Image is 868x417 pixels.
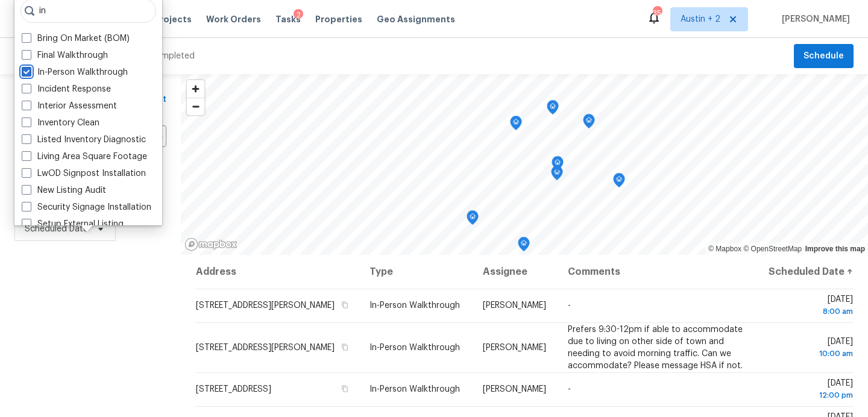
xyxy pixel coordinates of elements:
div: Map marker [518,237,530,256]
span: Zoom out [187,98,204,115]
span: Scheduled Date [25,223,88,235]
button: Copy Address [339,299,350,310]
a: Improve this map [805,245,865,253]
label: In-Person Walkthrough [22,66,128,78]
div: Map marker [613,173,625,192]
span: [PERSON_NAME] [777,13,850,25]
span: - [568,301,571,310]
span: [STREET_ADDRESS] [196,385,271,393]
th: Type [360,255,473,289]
button: Copy Address [339,342,350,353]
a: Mapbox homepage [184,237,237,251]
div: Map marker [583,114,595,133]
th: Assignee [473,255,558,289]
div: 8:00 am [766,306,853,318]
span: Properties [315,13,362,25]
span: [DATE] [766,295,853,318]
label: Living Area Square Footage [22,151,147,163]
div: 35 [653,7,661,19]
label: Inventory Clean [22,117,99,129]
label: Bring On Market (BOM) [22,33,130,45]
div: Map marker [552,156,564,175]
span: [DATE] [766,379,853,401]
span: [PERSON_NAME] [483,343,546,352]
label: Security Signage Installation [22,201,151,213]
canvas: Map [181,74,868,255]
a: Mapbox [708,245,741,253]
button: Zoom out [187,98,204,115]
th: Comments [558,255,756,289]
span: Work Orders [206,13,261,25]
span: [STREET_ADDRESS][PERSON_NAME] [196,301,335,310]
span: Geo Assignments [377,13,455,25]
button: Schedule [794,44,854,69]
div: Map marker [510,116,522,134]
span: - [568,385,571,393]
span: Tasks [275,15,301,24]
span: [DATE] [766,337,853,360]
button: Copy Address [339,383,350,394]
label: Interior Assessment [22,100,117,112]
span: In-Person Walkthrough [370,385,460,393]
span: Prefers 9:30-12pm if able to accommodate due to living on other side of town and needing to avoid... [568,325,743,370]
div: Map marker [547,100,559,119]
label: New Listing Audit [22,184,106,196]
th: Address [195,255,360,289]
span: In-Person Walkthrough [370,301,460,310]
div: Completed [149,50,195,62]
label: Final Walkthrough [22,49,108,61]
label: Setup External Listing [22,218,124,230]
div: 10:00 am [766,348,853,360]
span: [PERSON_NAME] [483,301,546,310]
label: Listed Inventory Diagnostic [22,134,146,146]
div: 12:00 pm [766,389,853,401]
th: Scheduled Date ↑ [756,255,854,289]
div: Map marker [467,210,479,229]
span: [STREET_ADDRESS][PERSON_NAME] [196,343,335,352]
a: OpenStreetMap [743,245,802,253]
span: Projects [154,13,192,25]
div: Map marker [551,166,563,184]
label: Incident Response [22,83,111,95]
span: Austin + 2 [681,13,720,25]
span: In-Person Walkthrough [370,343,460,352]
span: [PERSON_NAME] [483,385,546,393]
button: Zoom in [187,80,204,98]
span: Schedule [804,49,844,64]
div: 2 [294,9,303,21]
label: LwOD Signpost Installation [22,168,146,180]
